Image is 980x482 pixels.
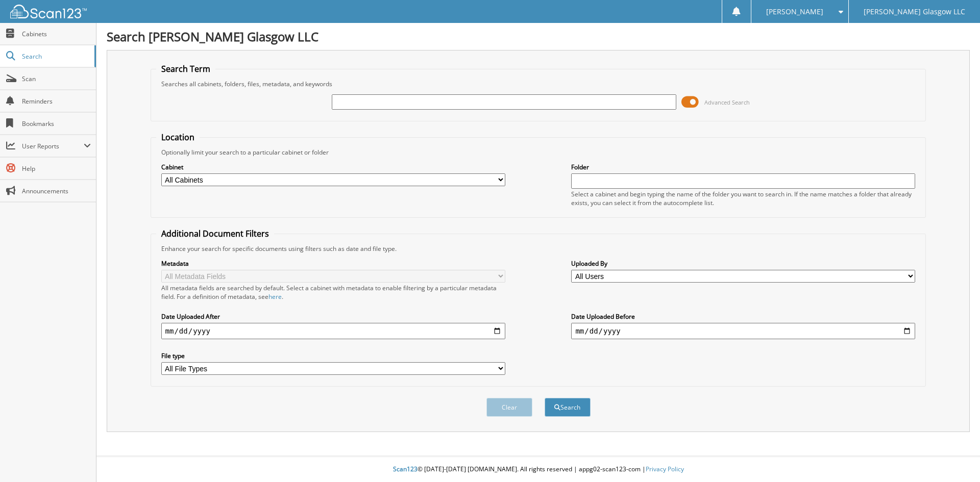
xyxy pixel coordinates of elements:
[161,163,505,171] label: Cabinet
[107,28,970,45] h1: Search [PERSON_NAME] Glasgow LLC
[22,142,84,150] span: User Reports
[571,259,915,268] label: Uploaded By
[156,63,215,74] legend: Search Term
[704,98,750,106] span: Advanced Search
[22,119,91,128] span: Bookmarks
[161,312,505,321] label: Date Uploaded After
[268,292,282,301] a: here
[929,433,980,482] iframe: Chat Widget
[393,465,418,473] span: Scan123
[571,323,915,339] input: end
[156,228,274,239] legend: Additional Document Filters
[571,163,915,171] label: Folder
[22,74,91,83] span: Scan
[161,351,505,360] label: File type
[22,164,91,173] span: Help
[22,30,91,38] span: Cabinets
[22,52,89,61] span: Search
[161,323,505,339] input: start
[22,97,91,106] span: Reminders
[156,132,200,143] legend: Location
[156,244,921,253] div: Enhance your search for specific documents using filters such as date and file type.
[161,259,505,268] label: Metadata
[486,398,532,417] button: Clear
[646,465,684,473] a: Privacy Policy
[161,284,505,301] div: All metadata fields are searched by default. Select a cabinet with metadata to enable filtering b...
[864,9,965,15] span: [PERSON_NAME] Glasgow LLC
[22,187,91,195] span: Announcements
[571,190,915,207] div: Select a cabinet and begin typing the name of the folder you want to search in. If the name match...
[545,398,591,417] button: Search
[10,5,87,18] img: scan123-logo-white.svg
[766,9,823,15] span: [PERSON_NAME]
[156,80,921,88] div: Searches all cabinets, folders, files, metadata, and keywords
[96,457,980,482] div: © [DATE]-[DATE] [DOMAIN_NAME]. All rights reserved | appg02-scan123-com |
[571,312,915,321] label: Date Uploaded Before
[156,148,921,157] div: Optionally limit your search to a particular cabinet or folder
